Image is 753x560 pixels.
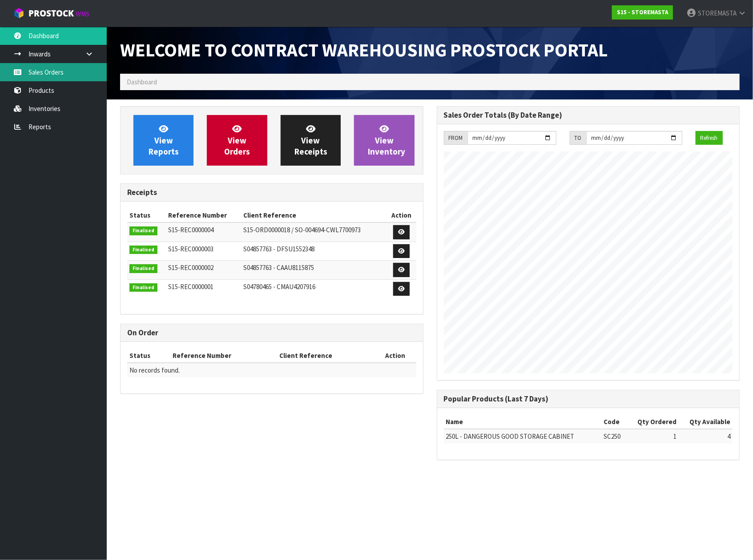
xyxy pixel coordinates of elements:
h3: Sales Order Totals (By Date Range) [444,111,733,119]
span: View Inventory [368,123,405,157]
th: Qty Available [679,415,733,429]
th: Action [374,349,416,363]
span: Welcome to Contract Warehousing ProStock Portal [120,38,608,61]
th: Name [444,415,602,429]
span: Dashboard [127,78,157,86]
span: S04857763 - CAAU8115875 [243,263,314,272]
th: Reference Number [170,349,278,363]
span: Finalised [129,226,157,235]
th: Qty Ordered [627,415,679,429]
th: Reference Number [166,208,242,222]
img: cube-alt.png [13,8,24,19]
h3: On Order [127,329,416,337]
span: View Receipts [294,123,327,157]
span: View Orders [224,123,250,157]
span: STOREMASTA [698,9,737,17]
th: Client Reference [277,349,374,363]
td: 1 [627,429,679,443]
td: 4 [679,429,733,443]
a: ViewInventory [354,115,414,166]
a: ViewReceipts [281,115,341,166]
strong: S15 - STOREMASTA [617,8,668,16]
span: S04857763 - DFSU1552348 [243,245,314,253]
a: ViewReports [133,115,193,166]
th: Code [602,415,627,429]
th: Status [127,349,170,363]
span: Finalised [129,246,157,254]
td: SC250 [602,429,627,443]
span: View Reports [149,123,179,157]
span: S15-REC0000004 [168,226,213,234]
th: Client Reference [241,208,387,222]
div: TO [570,131,586,145]
span: Finalised [129,283,157,292]
span: S15-REC0000002 [168,263,213,272]
span: Finalised [129,264,157,273]
span: S15-REC0000003 [168,245,213,253]
span: S15-ORD0000018 / SO-004694-CWL7700973 [243,226,361,234]
h3: Receipts [127,188,416,197]
td: No records found. [127,363,416,377]
h3: Popular Products (Last 7 Days) [444,395,733,403]
a: ViewOrders [207,115,267,166]
button: Refresh [696,131,723,145]
th: Action [387,208,416,222]
span: S15-REC0000001 [168,282,213,291]
th: Status [127,208,166,222]
small: WMS [76,10,89,18]
span: S04780465 - CMAU4207916 [243,282,315,291]
td: 250L - DANGEROUS GOOD STORAGE CABINET [444,429,602,443]
span: ProStock [28,8,74,19]
div: FROM [444,131,467,145]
